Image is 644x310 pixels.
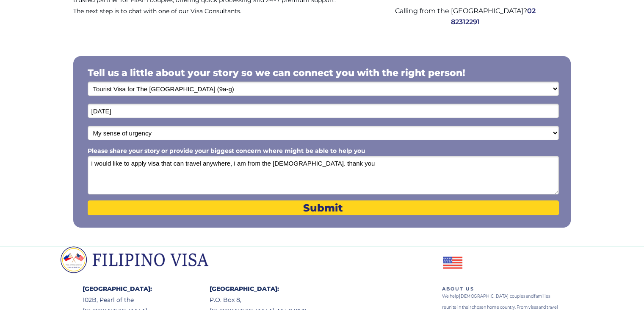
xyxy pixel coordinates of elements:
button: Submit [88,200,559,215]
span: [GEOGRAPHIC_DATA]: [210,285,279,293]
span: Calling from the [GEOGRAPHIC_DATA]? [395,7,527,15]
span: Tell us a little about your story so we can connect you with the right person! [88,67,465,79]
span: Submit [88,202,559,214]
span: [GEOGRAPHIC_DATA]: [83,285,152,293]
span: Please share your story or provide your biggest concern where might be able to help you [88,147,365,155]
input: Date of Birth (mm/dd/yyyy) [88,104,559,118]
span: ABOUT US [442,286,474,292]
